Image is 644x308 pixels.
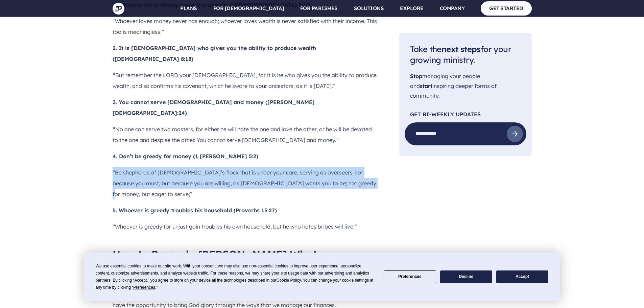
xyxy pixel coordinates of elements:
p: “Whoever is greedy for unjust gain troubles his own household, but he who hates bribes will live.” [113,221,378,232]
a: GET STARTED [481,1,532,15]
h2: How to Properly [PERSON_NAME] What [DEMOGRAPHIC_DATA] Has Given You [113,248,378,273]
span: Stop [410,73,422,80]
b: 4. Don’t be greedy for money (1 [PERSON_NAME] 5:2) [113,153,258,160]
b: “ [113,126,115,133]
p: Get Bi-Weekly Updates [410,112,521,117]
b: 3. You cannot serve [DEMOGRAPHIC_DATA] and money ([PERSON_NAME][DEMOGRAPHIC_DATA]:24) [113,99,315,116]
button: Preferences [384,270,436,284]
b: 2. It is [DEMOGRAPHIC_DATA] who gives you the ability to produce wealth ([DEMOGRAPHIC_DATA] 8:18) [113,45,316,62]
p: managing your people and inspiring deeper forms of community. [410,72,521,101]
div: We use essential cookies to make our site work. With your consent, we may also use non-essential ... [96,263,376,291]
span: start [420,82,432,89]
p: But remember the LORD your [DEMOGRAPHIC_DATA], for it is he who gives you the ability to produce ... [113,70,378,91]
b: 5. Whoever is greedy troubles his household (Proverbs 15:27) [113,207,277,214]
button: Accept [496,270,548,284]
span: Preferences [133,285,155,290]
p: “Whoever loves money never has enough; whoever loves wealth is never satisfied with their income.... [113,16,378,37]
span: next steps [442,44,481,54]
p: No one can serve two masters, for either he will hate the one and love the other, or he will be d... [113,124,378,145]
p: “Be shepherds of [DEMOGRAPHIC_DATA]’s flock that is under your care, serving as overseers-not bec... [113,167,378,199]
span: Take the for your growing ministry. [410,44,511,65]
div: Cookie Consent Prompt [84,253,560,301]
button: Decline [440,270,492,284]
b: “ [113,72,115,78]
span: Cookie Policy [277,278,301,283]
